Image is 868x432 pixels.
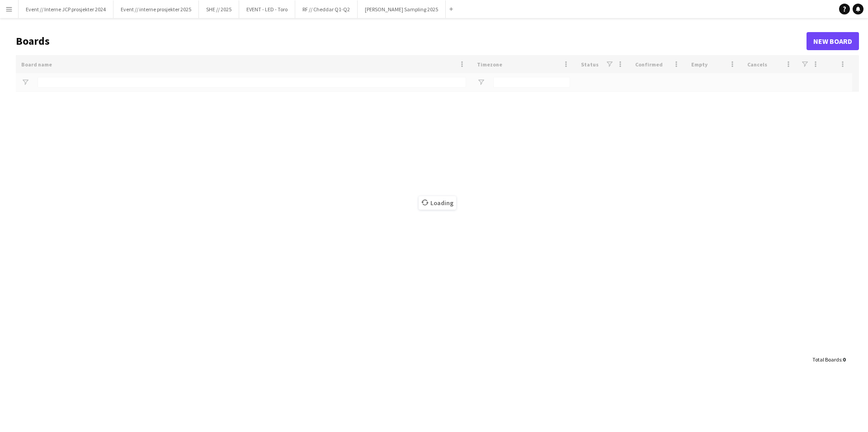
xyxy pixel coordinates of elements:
a: New Board [807,32,859,50]
button: Event // Interne JCP prosjekter 2024 [19,0,113,18]
button: [PERSON_NAME] Sampling 2025 [358,0,446,18]
span: Total Boards [812,356,841,363]
button: EVENT - LED - Toro [239,0,295,18]
button: RF // Cheddar Q1-Q2 [295,0,358,18]
div: : [812,351,845,368]
button: Event // interne prosjekter 2025 [113,0,199,18]
span: 0 [843,356,845,363]
button: SHE // 2025 [199,0,239,18]
span: Loading [419,196,456,210]
h1: Boards [16,34,807,48]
